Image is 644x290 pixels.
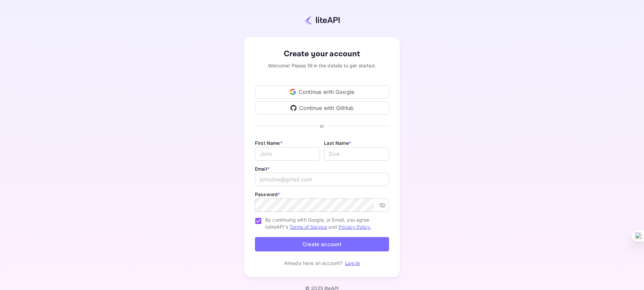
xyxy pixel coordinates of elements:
[304,15,340,25] img: liteapi
[255,237,389,251] button: Create account
[324,147,389,161] input: Doe
[338,224,371,230] a: Privacy Policy.
[265,216,384,230] span: By continuing with Google, or Email, you agree to liteAPI's and
[289,224,327,230] a: Terms of Service
[635,232,642,239] img: one_i.png
[255,85,389,99] div: Continue with Google
[255,48,389,60] div: Create your account
[255,166,270,172] label: Email
[255,147,320,161] input: John
[255,62,389,69] div: Welcome! Please fill in the details to get started.
[345,260,360,266] a: Log in
[255,140,282,146] label: First Name
[255,101,389,115] div: Continue with GitHub
[255,173,389,186] input: johndoe@gmail.com
[376,199,388,211] button: toggle password visibility
[324,140,351,146] label: Last Name
[284,259,343,267] p: Already have an account?
[255,191,280,197] label: Password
